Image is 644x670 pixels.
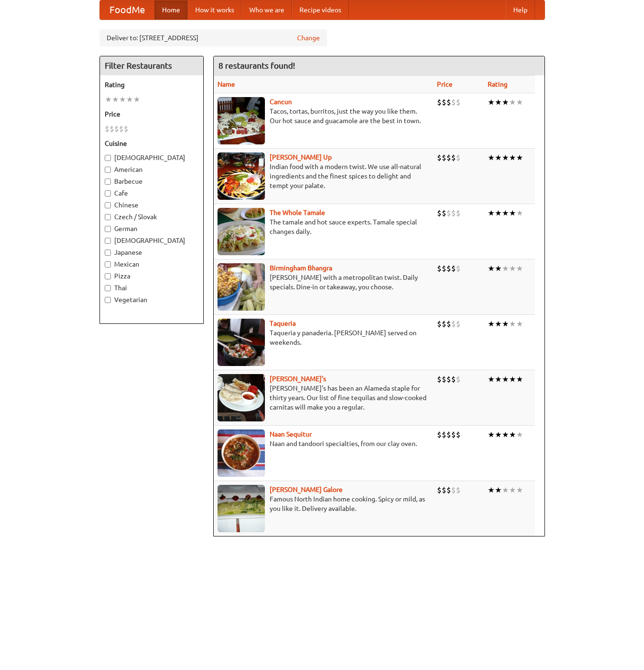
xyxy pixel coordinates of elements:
[502,374,509,384] li: ★
[105,177,199,186] label: Barbecue
[105,226,111,232] input: German
[509,263,516,274] li: ★
[105,124,109,134] li: $
[451,263,456,274] li: $
[437,374,442,384] li: $
[105,295,199,304] label: Vegetarian
[502,319,509,329] li: ★
[218,494,429,513] p: Famous North Indian home cooking. Spicy or mild, as you like it. Delivery available.
[502,208,509,218] li: ★
[105,139,199,148] h5: Cuisine
[451,152,456,163] li: $
[488,429,495,440] li: ★
[456,485,461,495] li: $
[502,429,509,440] li: ★
[105,109,199,119] h5: Price
[105,297,111,303] input: Vegetarian
[446,97,451,107] li: $
[437,80,453,88] a: Price
[446,485,451,495] li: $
[109,124,114,134] li: $
[502,97,509,107] li: ★
[446,208,451,218] li: $
[218,162,429,190] p: Indian food with a modern twist. We use all-natural ingredients and the finest spices to delight ...
[509,319,516,329] li: ★
[105,200,199,210] label: Chinese
[516,263,523,274] li: ★
[509,429,516,440] li: ★
[488,374,495,384] li: ★
[242,0,292,19] a: Who we are
[270,98,292,106] a: Cancun
[456,429,461,440] li: $
[437,485,442,495] li: $
[442,208,446,218] li: $
[495,208,502,218] li: ★
[446,152,451,163] li: $
[105,190,111,197] input: Cafe
[154,0,188,19] a: Home
[105,224,199,233] label: German
[105,250,111,256] input: Japanese
[105,283,199,293] label: Thai
[446,263,451,274] li: $
[451,429,456,440] li: $
[509,97,516,107] li: ★
[218,97,265,144] img: cancun.jpg
[270,375,326,383] a: [PERSON_NAME]'s
[105,165,199,174] label: American
[437,152,442,163] li: $
[270,486,343,493] a: [PERSON_NAME] Galore
[516,429,523,440] li: ★
[516,208,523,218] li: ★
[218,263,265,311] img: bhangra.jpg
[270,209,325,216] a: The Whole Tamale
[446,319,451,329] li: $
[218,374,265,421] img: pedros.jpg
[495,263,502,274] li: ★
[451,374,456,384] li: $
[442,374,446,384] li: $
[437,97,442,107] li: $
[218,328,429,347] p: Taqueria y panaderia. [PERSON_NAME] served on weekends.
[100,29,327,46] div: Deliver to: [STREET_ADDRESS]
[509,208,516,218] li: ★
[502,263,509,274] li: ★
[105,259,199,269] label: Mexican
[133,94,140,105] li: ★
[105,202,111,208] input: Chinese
[218,439,429,448] p: Naan and tandoori specialties, from our clay oven.
[495,374,502,384] li: ★
[446,374,451,384] li: $
[270,153,332,161] a: [PERSON_NAME] Up
[488,263,495,274] li: ★
[516,152,523,163] li: ★
[451,319,456,329] li: $
[495,319,502,329] li: ★
[270,264,332,272] a: Birmingham Bhangra
[456,319,461,329] li: $
[437,319,442,329] li: $
[105,212,199,222] label: Czech / Slovak
[446,429,451,440] li: $
[105,80,199,89] h5: Rating
[218,273,429,292] p: [PERSON_NAME] with a metropolitan twist. Daily specials. Dine-in or takeaway, you choose.
[124,124,128,134] li: $
[105,155,111,161] input: [DEMOGRAPHIC_DATA]
[292,0,349,19] a: Recipe videos
[509,485,516,495] li: ★
[105,285,111,291] input: Thai
[442,97,446,107] li: $
[105,273,111,279] input: Pizza
[495,97,502,107] li: ★
[495,485,502,495] li: ★
[218,485,265,532] img: currygalore.jpg
[270,320,296,327] a: Taqueria
[488,208,495,218] li: ★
